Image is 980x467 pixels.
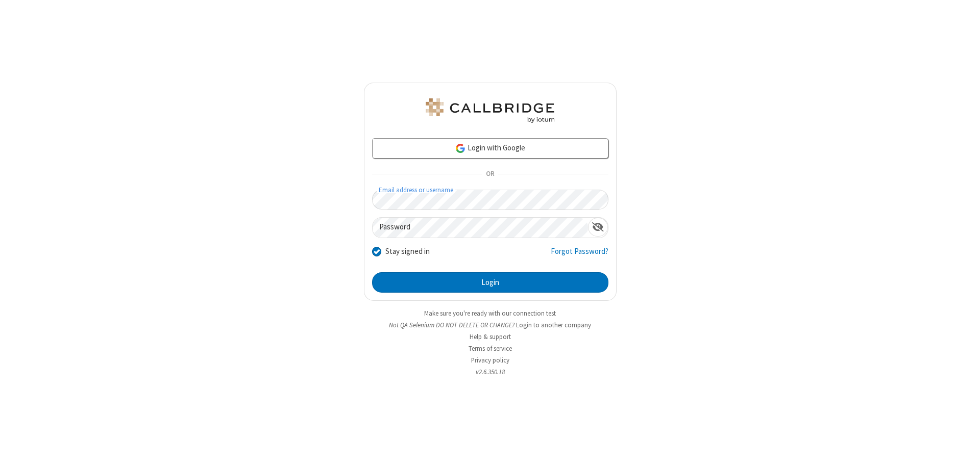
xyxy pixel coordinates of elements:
input: Password [373,218,588,238]
img: QA Selenium DO NOT DELETE OR CHANGE [424,98,556,123]
a: Login with Google [372,138,608,159]
a: Help & support [470,332,511,341]
a: Make sure you're ready with our connection test [424,309,556,318]
li: v2.6.350.18 [364,367,617,377]
input: Email address or username [372,190,608,210]
img: google-icon.png [455,143,466,154]
a: Forgot Password? [551,246,608,265]
span: OR [482,167,498,181]
button: Login to another company [516,320,591,330]
li: Not QA Selenium DO NOT DELETE OR CHANGE? [364,320,617,330]
div: Show password [588,218,608,237]
button: Login [372,272,608,293]
a: Terms of service [469,344,512,353]
a: Privacy policy [471,356,509,365]
label: Stay signed in [385,246,430,257]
